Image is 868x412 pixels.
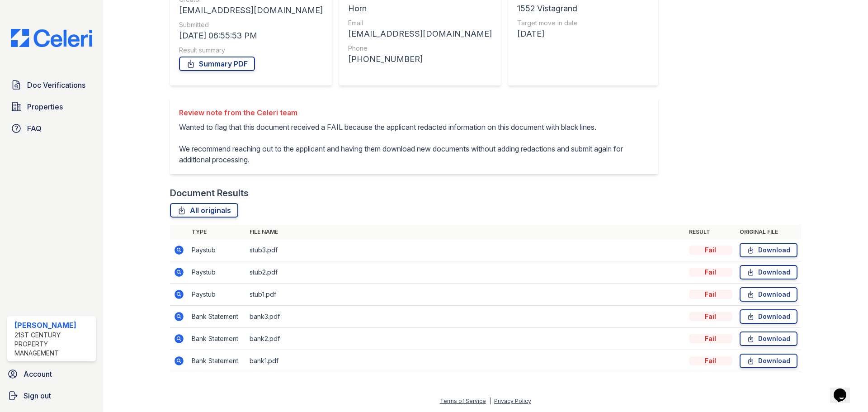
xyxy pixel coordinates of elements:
div: [DATE] [517,28,649,40]
iframe: chat widget [830,376,859,403]
td: Paystub [188,284,246,306]
a: Privacy Policy [494,398,531,404]
td: Bank Statement [188,306,246,328]
div: | [489,398,491,404]
th: Result [685,225,736,239]
div: [EMAIL_ADDRESS][DOMAIN_NAME] [179,4,323,17]
td: Paystub [188,239,246,261]
th: Original file [736,225,801,239]
td: Bank Statement [188,328,246,350]
div: [DATE] 06:55:53 PM [179,29,323,42]
a: Doc Verifications [7,76,96,94]
a: All originals [170,203,238,218]
a: Download [740,309,797,324]
div: Fail [689,334,732,343]
div: Fail [689,312,732,321]
span: Doc Verifications [27,80,85,90]
div: Submitted [179,20,323,29]
td: bank1.pdf [246,350,685,372]
a: Download [740,287,797,302]
div: [PHONE_NUMBER] [348,53,492,66]
a: Download [740,354,797,368]
div: [EMAIL_ADDRESS][DOMAIN_NAME] [348,28,492,40]
td: stub3.pdf [246,239,685,261]
div: Result summary [179,46,323,55]
th: Type [188,225,246,239]
div: Phone [348,44,492,53]
a: Download [740,265,797,279]
div: Fail [689,268,732,277]
a: Terms of Service [440,398,486,404]
a: Download [740,331,797,346]
span: Sign out [24,390,51,401]
td: Paystub [188,261,246,284]
a: FAQ [7,119,96,137]
div: Target move in date [517,19,649,28]
div: 21st Century Property Management [14,331,92,358]
a: Sign out [4,387,99,405]
div: Email [348,19,492,28]
div: Document Results [170,187,249,199]
td: Bank Statement [188,350,246,372]
div: Fail [689,246,732,255]
a: Account [4,365,99,383]
td: bank2.pdf [246,328,685,350]
div: 1552 Vistagrand [517,2,649,15]
div: [PERSON_NAME] [14,320,92,331]
div: Fail [689,356,732,365]
p: Wanted to flag that this document received a FAIL because the applicant redacted information on t... [179,122,649,165]
a: Download [740,243,797,257]
div: Fail [689,290,732,299]
td: stub1.pdf [246,284,685,306]
span: Properties [27,101,63,112]
span: Account [24,369,52,379]
span: FAQ [27,123,42,134]
a: Properties [7,98,96,116]
div: Horn [348,2,492,15]
div: Review note from the Celeri team [179,107,649,118]
img: CE_Logo_Blue-a8612792a0a2168367f1c8372b55b34899dd931a85d93a1a3d3e32e68fde9ad4.png [4,29,99,47]
th: File name [246,225,685,239]
td: stub2.pdf [246,261,685,284]
a: Summary PDF [179,57,255,71]
td: bank3.pdf [246,306,685,328]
